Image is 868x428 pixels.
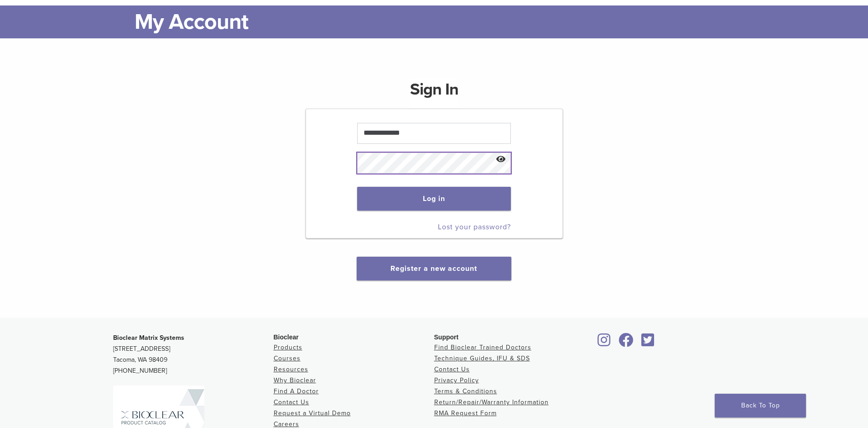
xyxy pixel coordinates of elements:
[274,409,351,417] a: Request a Virtual Demo
[434,343,531,351] a: Find Bioclear Trained Doctors
[434,365,470,373] a: Contact Us
[434,409,497,417] a: RMA Request Form
[274,354,301,362] a: Courses
[274,387,319,395] a: Find A Doctor
[434,333,459,341] span: Support
[274,376,316,384] a: Why Bioclear
[438,222,511,232] a: Lost your password?
[113,334,184,342] strong: Bioclear Matrix Systems
[434,376,479,384] a: Privacy Policy
[491,148,511,171] button: Show password
[274,333,299,341] span: Bioclear
[595,338,614,348] a: Bioclear
[434,398,549,406] a: Return/Repair/Warranty Information
[274,343,302,351] a: Products
[274,398,309,406] a: Contact Us
[390,264,477,273] a: Register a new account
[616,338,637,348] a: Bioclear
[274,365,308,373] a: Resources
[357,187,511,211] button: Log in
[639,338,658,348] a: Bioclear
[434,354,530,362] a: Technique Guides, IFU & SDS
[434,387,497,395] a: Terms & Conditions
[410,79,458,108] h1: Sign In
[357,257,511,280] button: Register a new account
[715,394,806,417] a: Back To Top
[274,420,299,428] a: Careers
[113,333,274,376] p: [STREET_ADDRESS] Tacoma, WA 98409 [PHONE_NUMBER]
[135,5,756,38] h1: My Account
